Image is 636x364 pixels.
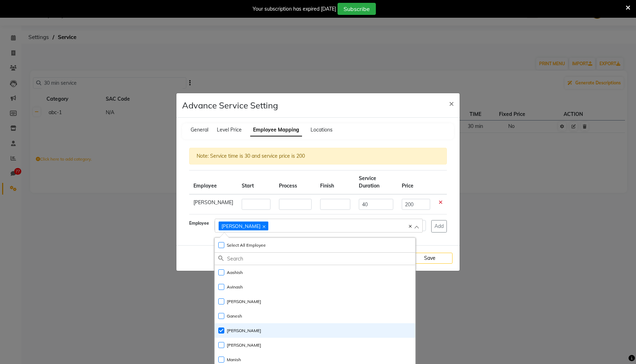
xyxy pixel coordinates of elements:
label: [PERSON_NAME] [218,298,261,305]
th: Start [237,170,275,195]
td: [PERSON_NAME] [189,194,237,214]
span: Employee Mapping [250,124,302,136]
label: Ganesh [218,313,242,319]
button: Save [407,253,453,264]
th: Service Duration [355,170,397,195]
h4: Advance Service Setting [182,99,278,112]
span: General [191,127,208,133]
input: Search [227,253,415,265]
th: Finish [316,170,354,195]
label: [PERSON_NAME] [218,342,261,348]
label: Avinash [218,284,243,290]
span: Level Price [217,127,242,133]
button: Close [443,93,460,113]
label: Employee [189,220,209,230]
span: Select All Employee [227,242,266,248]
span: Locations [311,127,333,133]
button: Subscribe [338,3,376,15]
label: [PERSON_NAME] [218,327,261,334]
span: [PERSON_NAME] [221,223,261,229]
th: Price [397,170,434,195]
th: Employee [189,170,237,195]
label: Manish [218,357,241,363]
div: Your subscription has expired [DATE] [253,5,336,13]
span: × [449,98,454,108]
label: Aashish [218,269,243,276]
button: Add [431,220,447,233]
th: Process [275,170,316,195]
div: Note: Service time is 30 and service price is 200 [189,148,447,164]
